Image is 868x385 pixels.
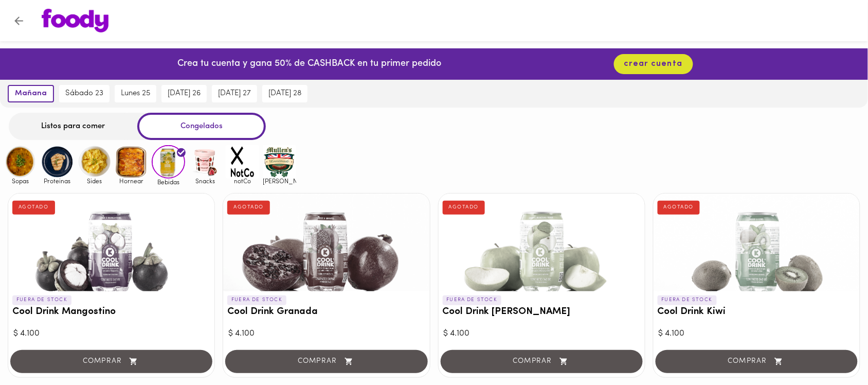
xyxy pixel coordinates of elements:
[658,201,700,214] div: AGOTADO
[189,145,222,179] img: Snacks
[262,85,308,102] button: [DATE] 28
[6,8,31,33] button: Volver
[223,194,429,291] div: Cool Drink Granada
[4,145,37,179] img: Sopas
[218,89,251,98] span: [DATE] 27
[168,89,201,98] span: [DATE] 26
[12,201,55,214] div: AGOTADO
[41,178,74,184] span: Proteinas
[444,328,640,340] div: $ 4.100
[78,145,111,179] img: Sides
[78,178,111,184] span: Sides
[42,9,109,32] img: logo.png
[263,145,296,179] img: mullens
[177,58,441,71] p: Crea tu cuenta y gana 50% de CASHBACK en tu primer pedido
[137,113,266,140] div: Congelados
[13,328,209,340] div: $ 4.100
[65,89,103,98] span: sábado 23
[9,113,137,140] div: Listos para comer
[152,145,185,179] img: Bebidas
[12,295,71,305] p: FUERA DE STOCK
[121,89,150,98] span: lunes 25
[59,85,110,102] button: sábado 23
[659,328,855,340] div: $ 4.100
[227,307,425,318] h3: Cool Drink Granada
[115,85,156,102] button: lunes 25
[268,89,301,98] span: [DATE] 28
[443,201,485,214] div: AGOTADO
[8,194,214,291] div: Cool Drink Mangostino
[226,145,259,179] img: notCo
[226,178,259,184] span: notCo
[443,295,502,305] p: FUERA DE STOCK
[12,307,210,318] h3: Cool Drink Mangostino
[115,145,148,179] img: Hornear
[263,178,296,184] span: [PERSON_NAME]
[15,89,47,98] span: mañana
[227,295,286,305] p: FUERA DE STOCK
[189,178,222,184] span: Snacks
[439,194,645,291] div: Cool Drink Manzana Verde
[808,325,858,375] iframe: Messagebird Livechat Widget
[4,178,37,184] span: Sopas
[161,85,207,102] button: [DATE] 26
[227,201,270,214] div: AGOTADO
[152,179,185,185] span: Bebidas
[228,328,424,340] div: $ 4.100
[658,295,717,305] p: FUERA DE STOCK
[212,85,257,102] button: [DATE] 27
[614,54,693,74] button: crear cuenta
[658,307,856,318] h3: Cool Drink Kiwi
[443,307,641,318] h3: Cool Drink [PERSON_NAME]
[41,145,74,179] img: Proteinas
[624,59,683,69] span: crear cuenta
[8,85,54,102] button: mañana
[654,194,860,291] div: Cool Drink Kiwi
[115,178,148,184] span: Hornear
